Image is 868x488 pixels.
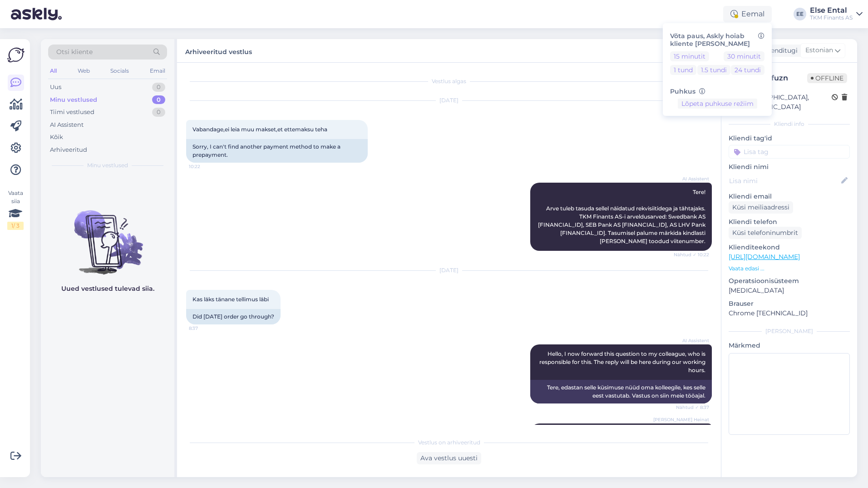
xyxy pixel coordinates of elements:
[653,416,709,423] span: [PERSON_NAME] Heinat
[729,299,850,309] p: Brauser
[50,120,84,129] div: AI Assistent
[670,88,764,95] h6: Puhkus
[810,7,863,21] a: Else EntalTKM Finants AS
[186,96,712,105] div: [DATE]
[7,189,24,230] div: Vaata siia
[670,51,709,61] button: 15 minutit
[185,45,252,57] label: Arhiveeritud vestlus
[729,227,802,239] div: Küsi telefoninumbrit
[675,404,709,411] span: Nähtud ✓ 8:37
[7,46,25,64] img: Askly Logo
[417,452,481,464] div: Ava vestlus uuesti
[729,162,850,172] p: Kliendi nimi
[750,73,807,84] div: # cufzfuzn
[807,73,847,83] span: Offline
[723,6,772,22] div: Eemal
[678,99,757,109] button: Lõpeta puhkuse režiim
[724,51,764,61] button: 30 minutit
[729,201,793,214] div: Küsi meiliaadressi
[729,341,850,350] p: Märkmed
[731,93,832,112] div: [GEOGRAPHIC_DATA], [GEOGRAPHIC_DATA]
[729,276,850,286] p: Operatsioonisüsteem
[697,65,730,75] button: 1.5 tundi
[729,253,800,261] a: [URL][DOMAIN_NAME]
[674,251,709,258] span: Nähtud ✓ 10:22
[50,145,87,154] div: Arhiveeritud
[76,65,92,77] div: Web
[152,108,165,117] div: 0
[189,325,223,332] span: 8:37
[108,65,131,77] div: Socials
[418,438,480,447] span: Vestlus on arhiveeritud
[729,145,850,159] input: Lisa tag
[675,175,709,182] span: AI Assistent
[729,327,850,335] div: [PERSON_NAME]
[729,286,850,295] p: [MEDICAL_DATA]
[192,296,269,303] span: Kas läks tänane tellimus läbi
[152,83,165,92] div: 0
[675,337,709,344] span: AI Assistent
[186,309,281,324] div: Did [DATE] order go through?
[186,266,712,274] div: [DATE]
[729,243,850,252] p: Klienditeekond
[56,47,93,57] span: Otsi kliente
[731,65,764,75] button: 24 tundi
[539,350,707,373] span: Hello, I now forward this question to my colleague, who is responsible for this. The reply will b...
[670,32,764,48] h6: Võta paus, Askly hoiab kliente [PERSON_NAME]
[189,163,223,170] span: 10:22
[87,161,128,169] span: Minu vestlused
[810,14,853,21] div: TKM Finants AS
[530,380,712,403] div: Tere, edastan selle küsimuse nüüd oma kolleegile, kes selle eest vastutab. Vastus on siin meie tö...
[729,264,850,273] p: Vaata edasi ...
[729,176,839,186] input: Lisa nimi
[50,95,97,105] div: Minu vestlused
[41,194,174,276] img: No chats
[729,192,850,201] p: Kliendi email
[186,139,368,163] div: Sorry, I can't find another payment method to make a prepayment.
[670,65,696,75] button: 1 tund
[7,222,24,230] div: 1 / 3
[50,83,61,92] div: Uus
[805,45,833,55] span: Estonian
[759,46,798,55] div: Klienditugi
[729,217,850,227] p: Kliendi telefon
[152,95,165,105] div: 0
[794,8,806,20] div: EE
[538,189,707,244] span: Tere! Arve tuleb tasuda sellel näidatud rekvisiitidega ja tähtajaks. TKM Finants AS-i arveldusarv...
[61,284,154,294] p: Uued vestlused tulevad siia.
[50,108,94,117] div: Tiimi vestlused
[729,134,850,143] p: Kliendi tag'id
[729,120,850,128] div: Kliendi info
[810,7,853,14] div: Else Ental
[148,65,167,77] div: Email
[186,77,712,85] div: Vestlus algas
[48,65,59,77] div: All
[192,126,327,133] span: Vabandage,ei leia muu makset,et ettemaksu teha
[50,133,63,142] div: Kõik
[729,309,850,318] p: Chrome [TECHNICAL_ID]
